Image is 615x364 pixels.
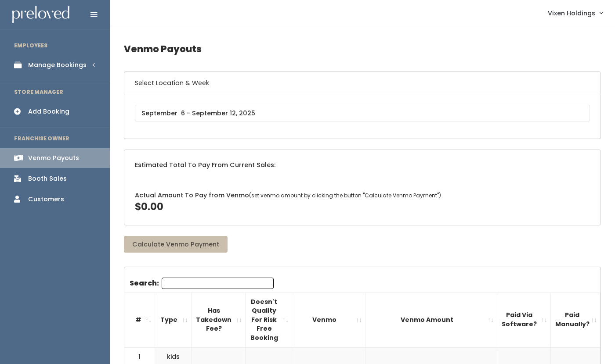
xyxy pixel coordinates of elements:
[548,8,595,18] span: Vixen Holdings
[12,6,69,23] img: preloved logo
[28,153,79,163] div: Venmo Payouts
[28,174,67,183] div: Booth Sales
[124,150,601,180] div: Estimated Total To Pay From Current Sales:
[365,293,497,347] th: Venmo Amount: activate to sort column ascending
[130,278,274,289] label: Search:
[135,105,590,121] input: September 6 - September 12, 2025
[135,200,163,214] span: $0.00
[28,61,87,70] div: Manage Bookings
[124,37,601,61] h4: Venmo Payouts
[550,293,600,347] th: Paid Manually?: activate to sort column ascending
[292,293,365,347] th: Venmo: activate to sort column ascending
[245,293,292,347] th: Doesn't Quality For Risk Free Booking : activate to sort column ascending
[124,236,228,253] button: Calculate Venmo Payment
[162,278,274,289] input: Search:
[28,107,69,116] div: Add Booking
[249,192,441,199] span: (set venmo amount by clicking the button "Calculate Venmo Payment")
[124,180,601,225] div: Actual Amount To Pay from Venmo
[497,293,551,347] th: Paid Via Software?: activate to sort column ascending
[124,293,155,347] th: #: activate to sort column descending
[539,4,611,22] a: Vixen Holdings
[192,293,246,347] th: Has Takedown Fee?: activate to sort column ascending
[155,293,192,347] th: Type: activate to sort column ascending
[28,195,64,204] div: Customers
[124,72,601,94] h6: Select Location & Week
